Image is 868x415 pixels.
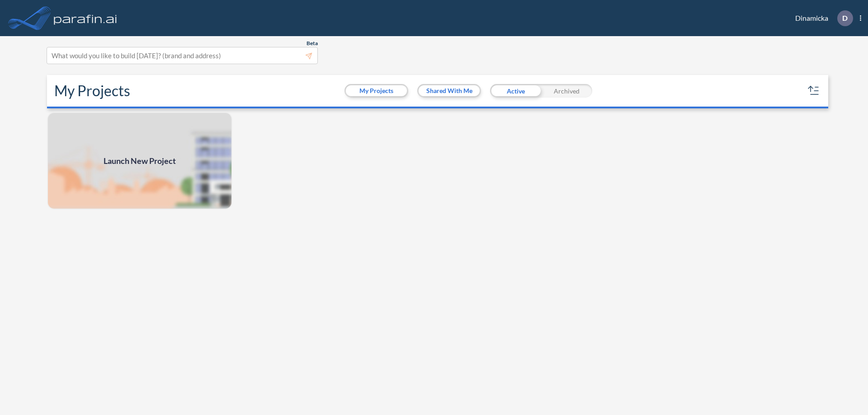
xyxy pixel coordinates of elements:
[490,84,541,98] div: Active
[47,112,232,210] a: Launch New Project
[52,9,119,27] img: logo
[541,84,592,98] div: Archived
[782,10,861,26] div: Dinamicka
[104,155,176,167] span: Launch New Project
[346,85,407,96] button: My Projects
[47,112,232,210] img: add
[419,85,480,96] button: Shared With Me
[54,82,130,99] h2: My Projects
[307,40,318,47] span: Beta
[807,84,821,98] button: sort
[842,14,848,22] p: D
